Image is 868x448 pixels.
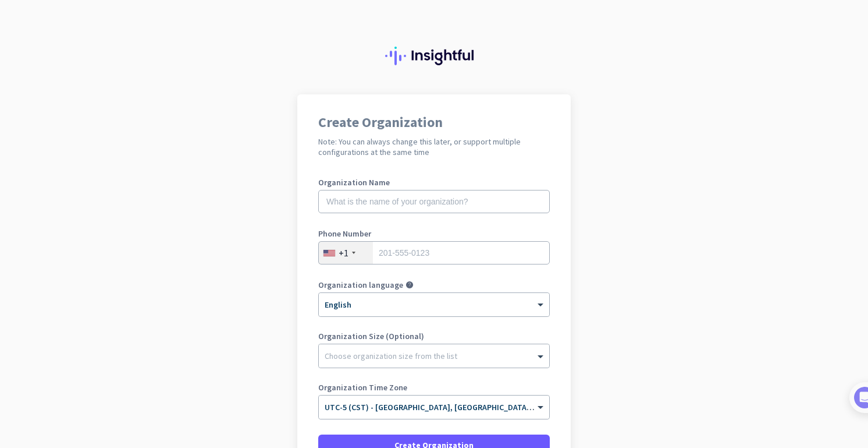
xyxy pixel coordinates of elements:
[318,241,550,264] input: 201-555-0123
[318,230,550,238] label: Phone Number
[339,247,348,259] div: +1
[318,332,550,340] label: Organization Size (Optional)
[318,136,550,157] h2: Note: You can always change this later, or support multiple configurations at the same time
[318,383,550,391] label: Organization Time Zone
[318,190,550,213] input: What is the name of your organization?
[318,178,550,186] label: Organization Name
[318,115,550,129] h1: Create Organization
[318,281,403,289] label: Organization language
[385,47,483,65] img: Insightful
[405,281,414,289] i: help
